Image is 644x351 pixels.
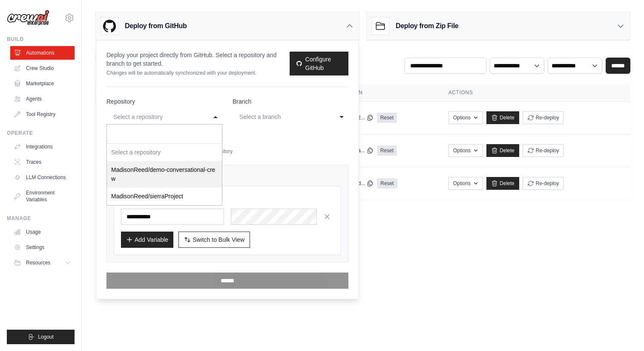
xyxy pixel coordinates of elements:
[523,144,564,157] button: Re-deploy
[377,145,397,156] a: Reset
[106,97,222,106] label: Repository
[107,144,222,161] div: Select a repository
[95,84,227,102] th: Crew
[233,97,348,106] label: Branch
[523,177,564,190] button: Re-deploy
[10,46,75,60] a: Automations
[125,21,187,31] h3: Deploy from GitHub
[26,259,50,266] span: Resources
[7,330,75,344] button: Logout
[193,235,244,244] span: Switch to Bulk View
[448,111,483,124] button: Options
[486,177,519,190] a: Delete
[10,225,75,239] a: Usage
[10,92,75,106] a: Agents
[290,52,348,75] a: Configure GitHub
[7,130,75,136] div: Operate
[10,77,75,90] a: Marketplace
[239,112,325,122] div: Select a branch
[7,36,75,43] div: Build
[95,47,285,59] h2: Automations Live
[38,334,54,340] span: Logout
[377,113,397,123] a: Reset
[10,186,75,206] a: Environment Variables
[438,84,630,102] th: Actions
[396,21,458,31] h3: Deploy from Zip File
[107,125,222,144] input: Select a repository
[10,140,75,154] a: Integrations
[448,144,483,157] button: Options
[95,59,285,68] p: Manage and monitor your active crew automations from this dashboard.
[121,232,173,248] button: Add Variable
[106,51,290,68] p: Deploy your project directly from GitHub. Select a repository and branch to get started.
[114,172,341,181] h4: Environment Variables
[101,17,118,35] img: GitHub Logo
[10,241,75,254] a: Settings
[448,177,483,190] button: Options
[10,107,75,121] a: Tool Registry
[107,161,222,188] div: MadisonReed/demo-conversational-crew
[486,144,519,157] a: Delete
[113,112,198,122] div: Select a repository
[7,215,75,222] div: Manage
[10,256,75,270] button: Resources
[523,111,564,124] button: Re-deploy
[121,193,334,202] h3: Environment Variables
[10,171,75,184] a: LLM Connections
[10,61,75,75] a: Crew Studio
[486,111,519,124] a: Delete
[10,155,75,169] a: Traces
[377,178,397,189] a: Reset
[106,70,290,76] p: Changes will be automatically synchronized with your deployment.
[107,188,222,205] div: MadisonReed/sierraProject
[178,232,250,248] button: Switch to Bulk View
[333,84,438,102] th: Token
[7,10,49,26] img: Logo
